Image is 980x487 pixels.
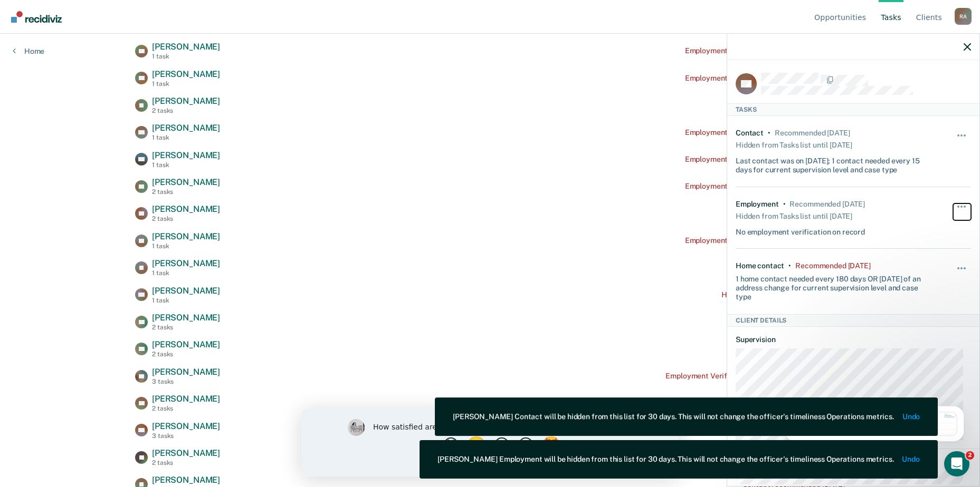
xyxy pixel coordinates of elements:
div: Employment Verification recommended [DATE] [685,236,845,245]
span: [PERSON_NAME] [152,313,220,323]
span: 2 [966,451,974,460]
div: Employment Verification recommended [DATE] [685,155,845,164]
dt: Supervision [736,335,971,344]
span: [PERSON_NAME] [152,475,220,485]
div: 1 task [152,134,220,141]
div: Recommended 16 days ago [789,200,864,209]
div: Last contact was on [DATE]; 1 contact needed every 15 days for current supervision level and case... [736,152,932,174]
div: 1 task [152,269,220,277]
div: Employment Verification recommended a month ago [665,372,844,381]
div: Employment Verification recommended [DATE] [685,128,845,137]
div: [PERSON_NAME] Employment will be hidden from this list for 30 days. This will not change the offi... [437,455,893,464]
div: Hidden from Tasks list until [DATE] [736,209,852,223]
div: Recommended 16 days ago [795,261,870,270]
iframe: Intercom notifications message [769,385,980,459]
span: [PERSON_NAME] [152,150,220,160]
div: 2 tasks [152,215,220,222]
span: [PERSON_NAME] [152,421,220,431]
div: 1 task [152,53,220,60]
div: 3 tasks [152,378,220,385]
button: Undo [902,412,920,421]
span: [PERSON_NAME] [152,123,220,133]
div: 1 task [152,297,220,304]
iframe: Intercom live chat [944,451,969,476]
span: [PERSON_NAME] [152,231,220,241]
div: Home contact recommended [DATE] [721,290,845,299]
div: 2 tasks [152,324,220,331]
div: 1 home contact needed every 180 days OR [DATE] of an address change for current supervision level... [736,270,932,301]
span: [PERSON_NAME] [152,339,220,349]
div: 1 task [152,242,220,250]
button: Undo [902,455,920,464]
div: • [768,129,770,138]
span: [PERSON_NAME] [152,367,220,377]
div: • [788,261,791,270]
div: 2 tasks [152,405,220,412]
div: • [783,200,786,209]
div: Employment Verification recommended [DATE] [685,46,845,55]
div: Contact [736,129,764,138]
div: No employment verification on record [736,223,865,237]
span: [PERSON_NAME] [152,286,220,296]
div: Hidden from Tasks list until [DATE] [736,138,852,152]
span: [PERSON_NAME] [152,69,220,79]
div: Employment Verification recommended [DATE] [685,182,845,191]
div: 1 task [152,161,220,169]
div: Employment Verification recommended [DATE] [685,74,845,83]
div: 2 tasks [152,350,220,358]
span: [PERSON_NAME] [152,258,220,268]
div: 2 tasks [152,459,220,466]
span: [PERSON_NAME] [152,448,220,458]
iframe: Survey by Kim from Recidiviz [301,408,679,476]
span: [PERSON_NAME] [152,394,220,404]
span: [PERSON_NAME] [152,42,220,52]
div: [PERSON_NAME] Contact will be hidden from this list for 30 days. This will not change the officer... [453,412,894,421]
div: 3 tasks [152,432,220,440]
p: Message from Kim, sent 3w ago [46,40,160,49]
div: Home contact [736,261,784,270]
span: [PERSON_NAME] [152,96,220,106]
div: Client Details [727,314,979,327]
span: [PERSON_NAME] [152,204,220,214]
div: 2 tasks [152,107,220,114]
img: Recidiviz [11,11,62,23]
button: Profile dropdown button [955,8,972,25]
div: 1 task [152,80,220,87]
span: Hi [PERSON_NAME], We are so excited to announce a brand new feature: AI case note search! 📣 Findi... [46,30,160,300]
span: [PERSON_NAME] [152,177,220,187]
div: 2 tasks [152,188,220,196]
div: Recommended 20 days ago [775,129,850,138]
div: Tasks [727,103,979,116]
a: Home [13,46,44,56]
div: Employment [736,200,779,209]
div: R A [955,8,972,25]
